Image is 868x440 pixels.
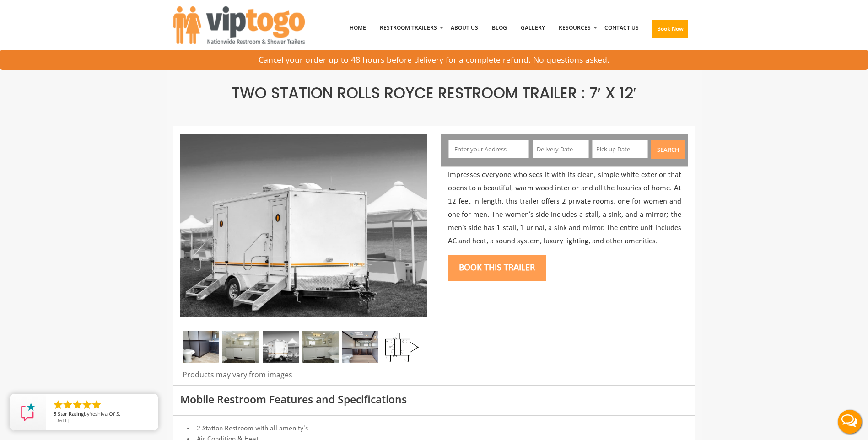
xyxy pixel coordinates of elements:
[342,331,378,363] img: A close view of inside of a station with a stall, mirror and cabinets
[62,399,73,410] li: 
[444,4,485,52] a: About Us
[831,403,868,440] button: Live Chat
[53,399,64,410] li: 
[302,331,339,363] img: Gel 2 station 03
[373,4,444,52] a: Restroom Trailers
[173,6,305,44] img: VIPTOGO
[180,394,688,405] h3: Mobile Restroom Features and Specifications
[646,4,695,57] a: Book Now
[222,331,259,363] img: Gel 2 station 02
[180,134,427,317] img: Side view of two station restroom trailer with separate doors for males and females
[54,411,151,418] span: by
[552,4,598,52] a: Resources
[54,417,70,424] span: [DATE]
[343,4,373,52] a: Home
[592,140,648,158] input: Pick up Date
[485,4,514,52] a: Blog
[514,4,552,52] a: Gallery
[183,331,219,363] img: A close view of inside of a station with a stall, mirror and cabinets
[232,82,636,104] span: Two Station Rolls Royce Restroom Trailer : 7′ x 12′
[90,410,120,417] span: Yeshiva Of S.
[598,4,646,52] a: Contact Us
[81,399,92,410] li: 
[651,140,685,159] button: Search
[54,410,56,417] span: 5
[180,370,427,385] div: Products may vary from images
[448,255,546,281] button: Book this trailer
[263,331,299,363] img: A mini restroom trailer with two separate stations and separate doors for males and females
[448,140,529,158] input: Enter your Address
[72,399,83,410] li: 
[652,20,688,38] button: Book Now
[19,403,37,421] img: Review Rating
[91,399,102,410] li: 
[533,140,589,158] input: Delivery Date
[383,331,419,363] img: Floor Plan of 2 station restroom with sink and toilet
[180,424,688,434] li: 2 Station Restroom with all amenity's
[448,169,681,248] p: Impresses everyone who sees it with its clean, simple white exterior that opens to a beautiful, w...
[58,410,84,417] span: Star Rating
